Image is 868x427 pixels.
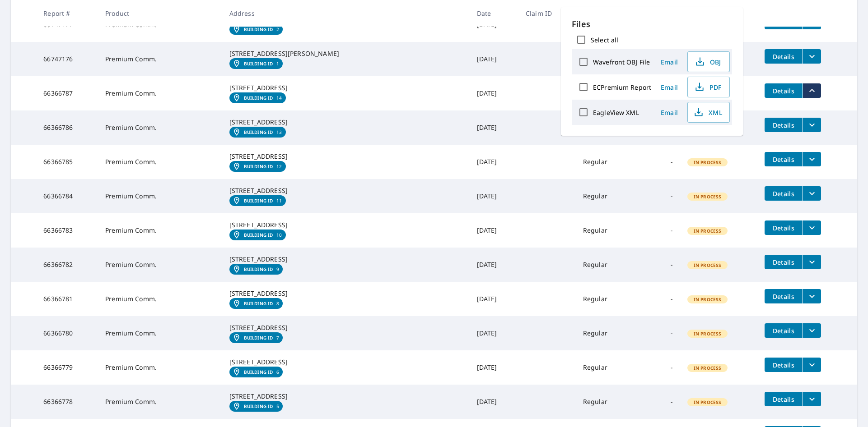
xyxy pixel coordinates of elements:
[803,118,821,132] button: filesDropdownBtn-66366786
[470,76,518,110] td: [DATE]
[229,323,462,332] div: [STREET_ADDRESS]
[765,358,803,372] button: detailsBtn-66366779
[229,161,286,172] a: Building ID12
[593,83,651,92] label: ECPremium Report
[229,152,462,161] div: [STREET_ADDRESS]
[688,365,727,371] span: In Process
[688,331,727,337] span: In Process
[470,316,518,350] td: [DATE]
[229,220,462,230] div: [STREET_ADDRESS]
[658,58,680,66] span: Email
[765,49,803,64] button: detailsBtn-66747176
[770,155,797,164] span: Details
[803,323,821,338] button: filesDropdownBtn-66366780
[229,24,283,35] a: Building ID2
[576,350,631,385] td: Regular
[36,110,98,145] td: 66366786
[229,392,462,401] div: [STREET_ADDRESS]
[765,289,803,303] button: detailsBtn-66366781
[229,58,283,69] a: Building ID1
[770,326,797,335] span: Details
[593,58,650,66] label: Wavefront OBJ File
[576,179,631,213] td: Regular
[658,108,680,117] span: Email
[631,385,680,419] td: -
[770,292,797,301] span: Details
[244,129,273,135] em: Building ID
[631,213,680,248] td: -
[770,395,797,404] span: Details
[98,145,222,179] td: Premium Comm.
[470,110,518,145] td: [DATE]
[770,224,797,232] span: Details
[229,264,283,275] a: Building ID9
[687,102,730,123] button: XML
[229,255,462,264] div: [STREET_ADDRESS]
[229,358,462,367] div: [STREET_ADDRESS]
[470,42,518,76] td: [DATE]
[244,198,273,203] em: Building ID
[98,248,222,282] td: Premium Comm.
[470,179,518,213] td: [DATE]
[229,49,462,58] div: [STREET_ADDRESS][PERSON_NAME]
[655,55,684,69] button: Email
[770,258,797,266] span: Details
[687,77,730,97] button: PDF
[770,87,797,95] span: Details
[229,401,283,412] a: Building ID5
[631,179,680,213] td: -
[36,213,98,248] td: 66366783
[36,316,98,350] td: 66366780
[244,404,273,409] em: Building ID
[631,316,680,350] td: -
[36,42,98,76] td: 66747176
[576,145,631,179] td: Regular
[98,76,222,110] td: Premium Comm.
[770,121,797,129] span: Details
[688,262,727,268] span: In Process
[688,399,727,405] span: In Process
[470,248,518,282] td: [DATE]
[765,152,803,166] button: detailsBtn-66366785
[631,248,680,282] td: -
[803,358,821,372] button: filesDropdownBtn-66366779
[770,189,797,198] span: Details
[576,282,631,316] td: Regular
[688,296,727,303] span: In Process
[572,18,732,30] p: Files
[98,42,222,76] td: Premium Comm.
[693,82,722,92] span: PDF
[98,179,222,213] td: Premium Comm.
[591,36,618,44] label: Select all
[98,213,222,248] td: Premium Comm.
[244,266,273,272] em: Building ID
[770,361,797,369] span: Details
[576,248,631,282] td: Regular
[36,76,98,110] td: 66366787
[803,186,821,201] button: filesDropdownBtn-66366784
[655,80,684,94] button: Email
[803,220,821,235] button: filesDropdownBtn-66366783
[229,367,283,377] a: Building ID6
[229,186,462,195] div: [STREET_ADDRESS]
[593,108,639,117] label: EagleView XML
[98,350,222,385] td: Premium Comm.
[765,118,803,132] button: detailsBtn-66366786
[36,282,98,316] td: 66366781
[244,232,273,238] em: Building ID
[244,61,273,66] em: Building ID
[765,186,803,201] button: detailsBtn-66366784
[576,213,631,248] td: Regular
[631,282,680,316] td: -
[229,298,283,309] a: Building ID8
[803,289,821,303] button: filesDropdownBtn-66366781
[229,230,286,240] a: Building ID10
[244,164,273,169] em: Building ID
[36,385,98,419] td: 66366778
[244,335,273,340] em: Building ID
[658,83,680,92] span: Email
[36,145,98,179] td: 66366785
[244,301,273,306] em: Building ID
[98,316,222,350] td: Premium Comm.
[803,255,821,269] button: filesDropdownBtn-66366782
